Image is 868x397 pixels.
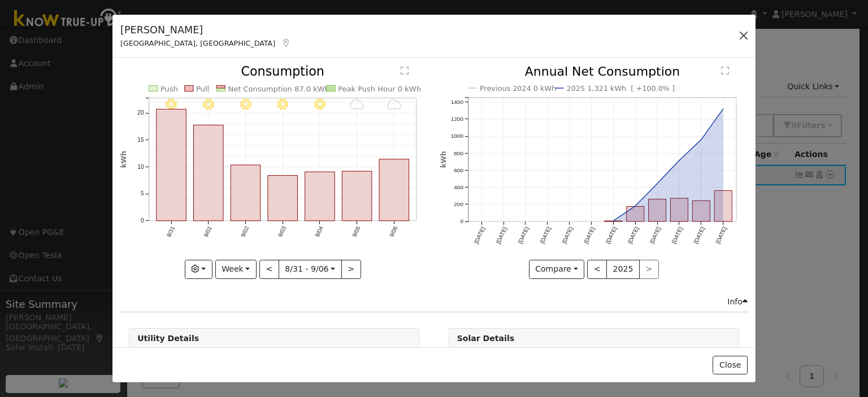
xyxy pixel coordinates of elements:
[460,219,463,225] text: 0
[671,226,684,245] text: [DATE]
[450,133,463,139] text: 1000
[566,84,675,93] text: 2025 1,321 kWh [ +100.0% ]
[648,199,666,221] rect: onclick=""
[524,64,680,78] text: Annual Net Consumption
[605,226,618,245] text: [DATE]
[277,225,287,238] text: 9/03
[120,151,128,168] text: kWh
[480,84,557,93] text: Previous 2024 0 kWh
[194,125,224,221] rect: onclick=""
[166,225,176,238] text: 8/31
[157,110,186,221] rect: onclick=""
[649,226,662,245] text: [DATE]
[450,99,463,105] text: 1400
[627,226,640,245] text: [DATE]
[196,85,209,93] text: Pull
[314,99,325,110] i: 9/04 - MostlyClear
[141,218,144,224] text: 0
[587,260,607,279] button: <
[450,116,463,123] text: 1200
[539,226,552,245] text: [DATE]
[721,66,729,75] text: 
[457,334,514,343] strong: Solar Details
[137,110,144,116] text: 20
[379,159,409,221] rect: onclick=""
[454,150,463,156] text: 800
[137,334,199,343] strong: Utility Details
[215,260,257,279] button: Week
[141,191,144,197] text: 5
[279,260,342,279] button: 8/31 - 9/06
[611,219,615,224] circle: onclick=""
[605,221,622,222] rect: onclick=""
[727,296,748,308] div: Info
[259,260,279,279] button: <
[120,39,275,47] span: [GEOGRAPHIC_DATA], [GEOGRAPHIC_DATA]
[277,99,289,110] i: 9/03 - Clear
[440,151,448,168] text: kWh
[241,64,325,79] text: Consumption
[314,225,324,238] text: 9/04
[713,356,747,375] button: Close
[454,202,463,208] text: 200
[203,225,213,238] text: 9/01
[517,226,530,245] text: [DATE]
[699,138,704,142] circle: onclick=""
[401,67,409,76] text: 
[350,99,364,110] i: 9/05 - Cloudy
[166,99,177,110] i: 8/31 - Clear
[160,85,178,93] text: Push
[714,226,727,245] text: [DATE]
[714,191,732,222] rect: onclick=""
[341,260,361,279] button: >
[240,225,250,238] text: 9/02
[606,260,640,279] button: 2025
[342,172,372,221] rect: onclick=""
[228,85,330,93] text: Net Consumption 87.0 kWh
[120,23,291,37] h5: [PERSON_NAME]
[677,158,682,163] circle: onclick=""
[338,85,421,93] text: Peak Push Hour 0 kWh
[388,225,398,238] text: 9/06
[268,176,298,221] rect: onclick=""
[351,225,362,238] text: 9/05
[692,226,705,245] text: [DATE]
[655,182,659,186] circle: onclick=""
[137,164,144,170] text: 10
[561,226,574,245] text: [DATE]
[670,199,688,222] rect: onclick=""
[203,99,214,110] i: 9/01 - Clear
[583,226,596,245] text: [DATE]
[240,99,251,110] i: 9/02 - Clear
[626,207,644,222] rect: onclick=""
[494,226,507,245] text: [DATE]
[281,38,291,47] a: Map
[473,226,486,245] text: [DATE]
[454,167,463,173] text: 600
[231,165,261,221] rect: onclick=""
[305,172,335,221] rect: onclick=""
[137,137,144,143] text: 15
[633,204,637,208] circle: onclick=""
[721,107,726,111] circle: onclick=""
[454,184,463,190] text: 400
[529,260,585,279] button: Compare
[692,201,710,222] rect: onclick=""
[387,99,402,110] i: 9/06 - Cloudy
